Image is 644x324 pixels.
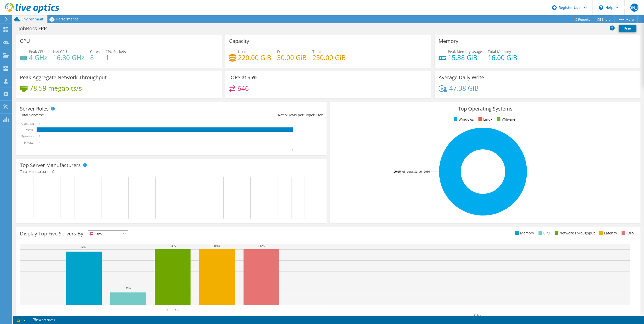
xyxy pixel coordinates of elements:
text: 100% [169,244,176,247]
text: Virtual [26,128,35,132]
h4: 1 [105,55,126,60]
li: Windows [452,117,474,122]
span: IOPS [88,231,128,237]
span: CPU Sockets [105,49,126,54]
span: [PERSON_NAME] [630,4,638,12]
text: 100% [214,244,220,247]
li: Network Throughput [553,230,595,236]
span: Net CPU [53,49,67,54]
a: Project Notes [29,317,59,323]
text: 0 [39,141,40,144]
a: 1 [14,317,29,323]
text: Guest VM [21,122,34,125]
text: 0 [39,122,40,125]
li: VMware [496,117,515,122]
h4: 78.59 megabits/s [30,85,82,91]
span: 0 [52,169,54,174]
h4: 4 GHz [29,55,47,60]
a: Print [619,25,636,32]
span: 1 [43,113,45,117]
h3: Top Operating Systems [334,106,637,112]
h4: 8 [90,55,100,60]
text: 1 [292,148,293,152]
li: Latency [598,230,617,236]
text: 0 [36,148,37,152]
text: 23% [126,287,131,290]
text: Physical [24,141,34,144]
text: 1 [295,129,297,131]
a: More [614,15,638,23]
tspan: 100.0% [392,170,401,173]
li: IOPS [620,230,634,236]
h4: 47.38 GiB [449,85,479,91]
div: Total Servers: [20,112,171,118]
span: Peak Memory Usage [448,49,482,54]
h4: Total Manufacturers: [20,169,323,174]
svg: \n [599,5,603,10]
span: Used [238,49,247,54]
li: Memory [514,230,534,236]
h3: Peak Aggregate Network Throughput [20,75,106,80]
span: Total [312,49,321,54]
h4: 30.00 GiB [277,55,307,60]
a: Share [594,15,614,23]
text: 0 [39,135,40,138]
h1: JobBoss ERP [16,26,55,31]
span: Cores [90,49,100,54]
h3: Memory [439,38,458,44]
div: Ratio: VMs per Hypervisor [171,112,323,118]
text: Other [474,313,481,317]
h3: CPU [20,38,30,44]
span: Peak CPU [29,49,45,54]
h4: 220.00 GiB [238,55,271,60]
h4: 646 [237,86,249,91]
h4: 250.00 GiB [312,55,346,60]
span: 0 [288,113,290,117]
text: JOBBOSS [166,308,179,312]
text: Hypervisor [21,134,34,138]
span: Total Memory [488,49,511,54]
tspan: Windows Server 2016 [401,170,430,173]
h3: Top Server Manufacturers [20,163,81,168]
h3: Server Roles [20,106,49,112]
span: Free [277,49,284,54]
text: 100% [258,244,265,247]
h3: Average Daily Write [439,75,484,80]
li: CPU [537,230,550,236]
h3: Capacity [229,38,249,44]
li: Linux [477,117,492,122]
h3: IOPS at 95% [229,75,257,80]
span: Performance [56,17,78,21]
h4: 16.00 GiB [488,55,517,60]
a: Reports [570,15,594,23]
h4: 15.38 GiB [448,55,482,60]
h4: 16.80 GHz [53,55,84,60]
text: 96% [81,246,86,249]
span: Environment [21,17,44,21]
